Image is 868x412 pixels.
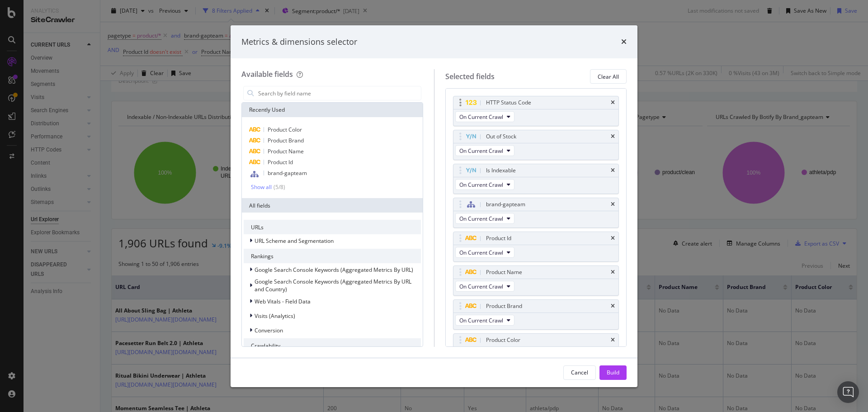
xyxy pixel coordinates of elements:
div: Is Indexable [486,166,516,175]
div: Product Color [486,336,520,345]
span: On Current Crawl [459,181,503,189]
div: Product BrandtimesOn Current Crawl [453,299,619,330]
span: On Current Crawl [459,283,503,290]
div: All fields [242,198,423,213]
div: Build [607,369,619,376]
span: Product Id [268,158,293,166]
button: On Current Crawl [455,179,514,190]
span: Product Name [268,147,304,155]
div: URLs [244,220,421,234]
div: times [611,202,615,207]
span: On Current Crawl [459,215,503,223]
div: Recently Used [242,103,423,117]
div: Crawlability [244,338,421,353]
div: times [611,134,615,139]
button: On Current Crawl [455,315,514,326]
button: On Current Crawl [455,281,514,292]
div: Show all [251,184,272,190]
div: times [611,168,615,173]
button: Cancel [563,365,596,380]
div: Product Id [486,234,511,243]
div: Open Intercom Messenger [837,381,859,403]
div: Product IdtimesOn Current Crawl [453,232,619,262]
div: HTTP Status CodetimesOn Current Crawl [453,96,619,126]
button: On Current Crawl [455,111,514,122]
div: Out of StocktimesOn Current Crawl [453,130,619,160]
div: brand-gapteamtimesOn Current Crawl [453,198,619,228]
button: Build [599,365,627,380]
div: Product NametimesOn Current Crawl [453,265,619,296]
div: Is IndexabletimesOn Current Crawl [453,164,619,194]
div: Product ColortimesOn Current Crawl [453,333,619,364]
button: Clear All [590,69,627,84]
div: Product Name [486,268,522,277]
span: URL Scheme and Segmentation [255,237,334,245]
div: Cancel [571,369,588,376]
div: Available fields [241,69,293,79]
div: modal [231,25,637,387]
button: On Current Crawl [455,247,514,258]
span: Google Search Console Keywords (Aggregated Metrics By URL and Country) [255,278,411,293]
div: HTTP Status Code [486,98,531,107]
div: brand-gapteam [486,200,525,209]
div: Selected fields [445,71,495,82]
div: times [611,270,615,275]
div: Metrics & dimensions selector [241,36,357,48]
span: Product Color [268,126,302,133]
span: On Current Crawl [459,249,503,256]
span: On Current Crawl [459,317,503,324]
span: Product Brand [268,137,304,144]
div: times [621,36,627,48]
div: ( 5 / 8 ) [272,183,285,191]
span: Conversion [255,327,283,334]
span: Google Search Console Keywords (Aggregated Metrics By URL) [255,266,413,274]
button: On Current Crawl [455,145,514,156]
span: brand-gapteam [268,169,307,177]
span: Visits (Analytics) [255,312,295,320]
div: Product Brand [486,302,522,311]
div: times [611,236,615,241]
div: Clear All [598,73,619,81]
span: On Current Crawl [459,113,503,121]
div: times [611,100,615,105]
span: Web Vitals - Field Data [255,298,311,305]
button: On Current Crawl [455,213,514,224]
div: times [611,303,615,309]
input: Search by field name [257,86,421,100]
span: On Current Crawl [459,147,503,155]
div: Rankings [244,249,421,263]
div: Out of Stock [486,132,516,141]
div: times [611,337,615,343]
